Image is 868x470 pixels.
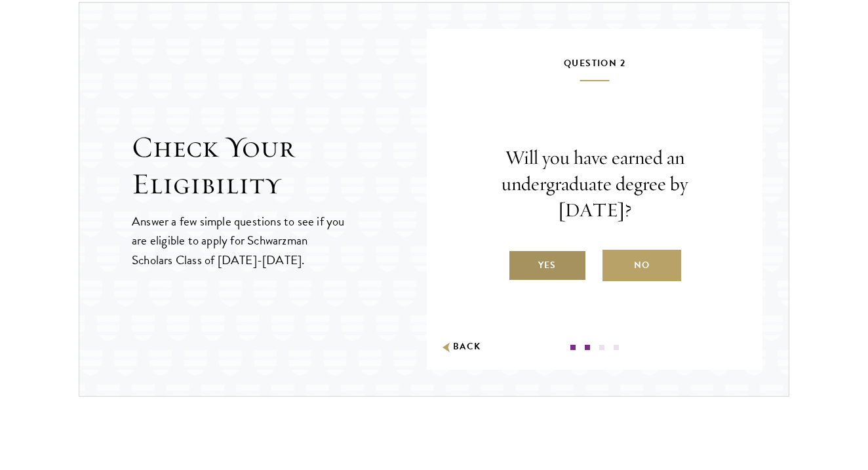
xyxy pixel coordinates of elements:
label: No [602,250,681,281]
p: Answer a few simple questions to see if you are eligible to apply for Schwarzman Scholars Class o... [132,212,346,269]
p: Will you have earned an undergraduate degree by [DATE]? [466,145,723,224]
h2: Check Your Eligibility [132,129,427,203]
h5: Question 2 [466,55,723,81]
button: Back [440,340,481,354]
label: Yes [508,250,587,281]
